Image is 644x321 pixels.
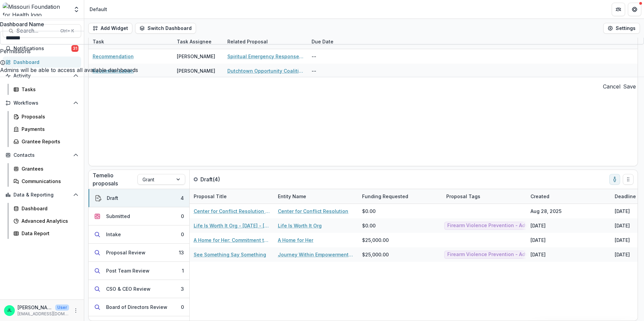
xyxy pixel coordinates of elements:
[612,3,625,16] button: Partners
[603,23,640,34] button: Settings
[628,3,641,16] button: Get Help
[72,3,81,16] button: Open entity switcher
[603,82,620,91] button: Cancel
[90,6,107,13] div: Default
[88,23,132,34] button: Add Widget
[623,82,636,91] button: Save
[3,3,69,16] img: Missouri Foundation for Health logo
[87,4,110,14] nav: breadcrumb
